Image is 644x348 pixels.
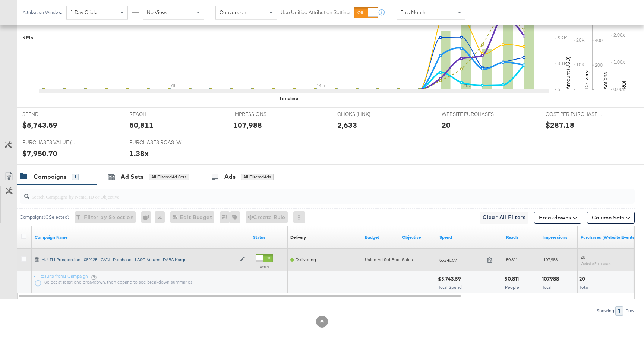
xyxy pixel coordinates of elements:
[583,70,590,89] text: Delivery
[29,186,579,201] input: Search Campaigns by Name, ID or Objective
[565,57,571,89] text: Amount (USD)
[129,139,185,146] span: PURCHASES ROAS (WEBSITE EVENTS)
[256,265,273,269] label: Active
[483,213,525,222] span: Clear All Filters
[506,234,537,240] a: The number of people your ad was served to.
[290,234,306,240] div: Delivery
[580,284,589,290] span: Total
[546,120,574,130] div: $287.18
[121,173,143,181] div: Ad Sets
[442,111,498,118] span: WEBSITE PURCHASES
[546,111,602,118] span: COST PER PURCHASE (WEBSITE EVENTS)
[402,234,433,240] a: Your campaign's objective.
[365,234,396,240] a: The maximum amount you're willing to spend on your ads, on average each day or over the lifetime ...
[505,284,519,290] span: People
[70,9,99,16] span: 1 Day Clicks
[129,120,154,130] div: 50,811
[22,139,78,146] span: PURCHASES VALUE (WEBSITE EVENTS)
[147,9,169,16] span: No Views
[220,9,246,16] span: Conversion
[22,10,63,15] div: Attribution Window:
[438,284,462,290] span: Total Spend
[401,9,426,16] span: This Month
[480,212,528,224] button: Clear All Filters
[534,212,581,224] button: Breakdowns
[542,275,561,282] div: 107,988
[543,257,558,262] span: 107,988
[35,234,247,240] a: Your campaign name.
[439,234,500,240] a: The total amount spent to date.
[72,174,79,180] div: 1
[615,306,623,316] div: 1
[438,275,463,282] div: $5,743.59
[542,284,552,290] span: Total
[34,173,66,181] div: Campaigns
[296,257,316,262] span: Delivering
[506,257,518,262] span: 50,811
[41,257,236,263] div: MULTI | Prospecting | 082125 | CVN | Purchases | ASC Volume DABA Kargo
[279,95,298,102] div: Timeline
[579,275,587,282] div: 20
[149,174,189,180] div: All Filtered Ad Sets
[22,34,33,41] div: KPIs
[505,275,521,282] div: 50,811
[224,173,236,181] div: Ads
[281,9,351,16] label: Use Unified Attribution Setting:
[253,234,284,240] a: Shows the current state of your Ad Campaign.
[442,120,451,130] div: 20
[233,111,289,118] span: IMPRESSIONS
[20,214,69,221] div: Campaigns ( 0 Selected)
[129,148,149,159] div: 1.38x
[365,257,406,263] div: Using Ad Set Budget
[596,308,615,313] div: Showing:
[141,211,155,223] div: 0
[22,148,57,159] div: $7,950.70
[402,257,413,262] span: Sales
[337,120,357,130] div: 2,633
[587,212,635,224] button: Column Sets
[581,261,611,266] sub: Website Purchases
[439,257,484,263] span: $5,743.59
[543,234,575,240] a: The number of times your ad was served. On mobile apps an ad is counted as served the first time ...
[290,234,306,240] a: Reflects the ability of your Ad Campaign to achieve delivery based on ad states, schedule and bud...
[602,72,609,89] text: Actions
[621,80,627,89] text: ROI
[129,111,185,118] span: REACH
[22,111,78,118] span: SPEND
[241,174,274,180] div: All Filtered Ads
[41,257,236,263] a: MULTI | Prospecting | 082125 | CVN | Purchases | ASC Volume DABA Kargo
[22,120,57,130] div: $5,743.59
[233,120,262,130] div: 107,988
[625,308,635,313] div: Row
[337,111,393,118] span: CLICKS (LINK)
[581,254,585,260] span: 20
